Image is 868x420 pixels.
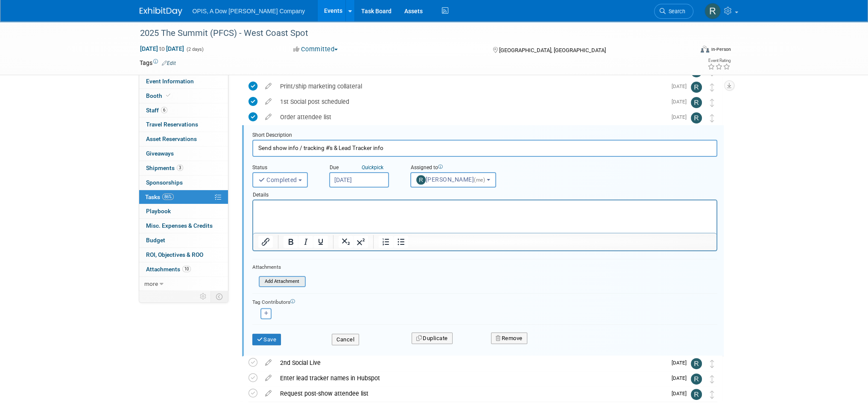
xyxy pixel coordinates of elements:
a: more [139,277,228,291]
div: In-Person [710,46,731,53]
img: Renee Ortner [691,389,702,400]
a: Travel Reservations [139,117,228,132]
input: Due Date [329,172,389,188]
img: Renee Ortner [691,358,702,369]
span: 86% [162,194,174,200]
img: Renee Ortner [691,373,702,385]
span: 10 [182,266,191,272]
div: 1st Social post scheduled [276,94,666,109]
img: ExhibitDay [140,7,182,16]
span: [DATE] [672,83,691,89]
span: OPIS, A Dow [PERSON_NAME] Company [193,8,305,15]
span: 3 [177,164,183,171]
img: Renee Ortner [691,97,702,108]
div: Due [329,164,397,172]
a: Giveaways [139,147,228,161]
i: Move task [710,114,714,122]
span: Misc. Expenses & Credits [146,222,213,229]
div: Event Format [643,44,731,57]
td: Tags [140,59,176,67]
a: ROI, Objectives & ROO [139,248,228,262]
div: Request post-show attendee list [276,386,666,401]
i: Move task [710,360,714,368]
span: Completed [258,176,297,183]
iframe: Rich Text Area [253,200,716,233]
span: Attachments [146,266,191,273]
div: Print/ship marketing collateral [276,79,666,94]
span: [DATE] [672,99,691,105]
i: Quick [362,164,374,170]
span: Shipments [146,164,183,171]
input: Name of task or a short description [252,140,717,156]
span: Asset Reservations [146,135,197,142]
a: edit [261,359,276,367]
a: edit [261,113,276,121]
span: [DATE] [672,391,691,397]
a: Staff6 [139,103,228,117]
span: [DATE] [DATE] [140,45,184,53]
a: Tasks86% [139,190,228,204]
span: [DATE] [672,375,691,381]
a: Event Information [139,74,228,88]
div: Attachments [252,264,306,271]
a: Sponsorships [139,176,228,190]
a: Budget [139,233,228,247]
a: Shipments3 [139,161,228,175]
div: Details [252,188,717,200]
button: Completed [252,172,308,188]
div: Event Rating [707,59,730,63]
span: Booth [146,92,172,99]
button: Numbered list [379,236,393,248]
button: Bold [283,236,298,248]
div: Tag Contributors [252,297,717,306]
button: Superscript [354,236,368,248]
a: Booth [139,89,228,103]
img: Renee Ortner [691,112,702,123]
span: [GEOGRAPHIC_DATA], [GEOGRAPHIC_DATA] [499,47,606,53]
div: Order attendee list [276,110,666,124]
i: Move task [710,83,714,91]
span: (me) [474,177,485,183]
span: 6 [161,107,167,113]
button: Underline [313,236,328,248]
a: Playbook [139,204,228,218]
button: Cancel [332,334,359,346]
a: Misc. Expenses & Credits [139,219,228,233]
a: Search [654,4,693,19]
td: Personalize Event Tab Strip [196,291,211,302]
a: edit [261,82,276,90]
div: Assigned to [410,164,517,172]
a: Attachments10 [139,262,228,276]
span: Staff [146,107,167,114]
span: Search [666,8,685,15]
div: 2025 The Summit (PFCS) - West Coast Spot [137,26,681,41]
div: Enter lead tracker names in Hubspot [276,371,666,385]
button: Subscript [339,236,353,248]
span: Sponsorships [146,179,183,186]
span: [DATE] [672,114,691,120]
button: Insert/edit link [258,236,273,248]
div: 2nd Social Live [276,355,666,370]
a: Quickpick [360,164,385,171]
i: Booth reservation complete [166,93,170,98]
a: edit [261,98,276,106]
span: Budget [146,237,165,244]
a: edit [261,390,276,397]
img: Renee Ortner [704,3,721,19]
span: Travel Reservations [146,121,198,128]
span: Giveaways [146,150,174,157]
button: Italic [298,236,313,248]
span: [PERSON_NAME] [416,176,487,183]
button: Committed [290,45,341,54]
button: Duplicate [412,332,453,344]
a: Asset Reservations [139,132,228,146]
div: Short Description [252,132,717,140]
a: Edit [162,60,176,66]
img: Renee Ortner [691,82,702,93]
span: more [144,280,158,287]
span: to [158,45,166,52]
span: [DATE] [672,360,691,366]
button: Bullet list [394,236,408,248]
img: Format-Inperson.png [701,46,709,53]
